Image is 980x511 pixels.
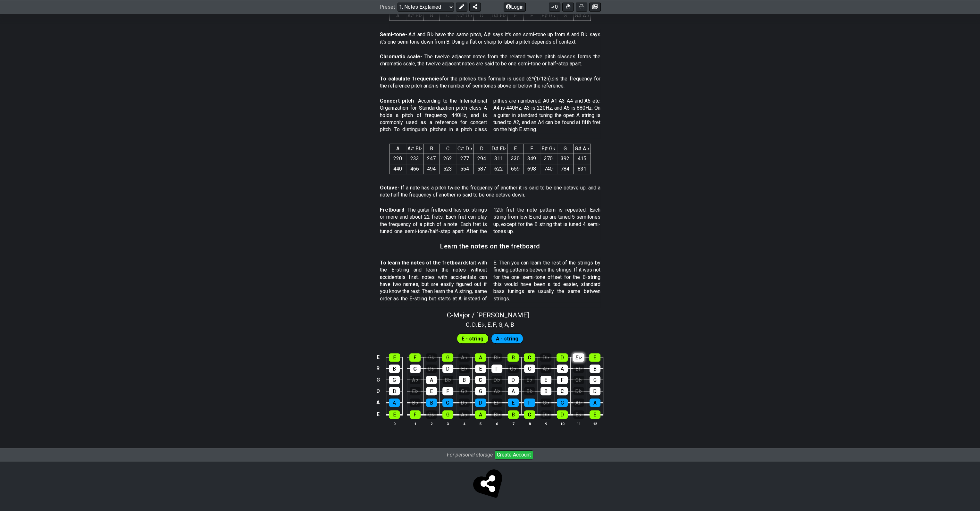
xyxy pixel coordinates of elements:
div: A [557,364,568,373]
th: F [524,144,540,154]
div: G♭ [573,376,584,384]
td: 262 [440,154,456,164]
div: D [590,387,600,395]
td: 698 [524,164,540,174]
div: E♭ [410,387,421,395]
td: 349 [524,154,540,164]
td: 277 [456,154,473,164]
p: start with the E-string and learn the notes without accidentals first, notes with accidentals can... [380,259,600,302]
td: C♯ D♭ [456,11,473,21]
div: A [389,398,400,407]
div: E [389,353,400,362]
p: - A♯ and B♭ have the same pitch, A♯ says it's one semi-tone up from A and B♭ says it's one semi t... [380,31,600,46]
div: A♭ [459,410,470,419]
div: B♭ [442,376,453,384]
button: Edit Preset [456,3,467,12]
h3: Learn the notes on the fretboard [440,243,540,250]
div: A [426,376,437,384]
td: E [374,408,382,421]
strong: To calculate frequencies [380,76,442,82]
td: C [440,11,456,21]
div: A♭ [540,364,551,373]
th: 1 [407,420,423,427]
div: D♭ [459,398,470,407]
th: G♯ A♭ [573,144,591,154]
span: , [476,320,478,329]
div: G [524,364,535,373]
th: 9 [538,420,554,427]
div: D [557,353,568,362]
div: D♭ [540,410,551,419]
span: C - Major / [PERSON_NAME] [447,311,529,319]
div: G♭ [508,364,519,373]
div: F [557,376,568,384]
td: 523 [440,164,456,174]
div: G [590,376,600,384]
th: 4 [456,420,472,427]
strong: Octave [380,185,398,191]
div: E♭ [573,353,584,362]
div: E♭ [524,376,535,384]
div: A♭ [458,353,470,362]
td: 466 [406,164,423,174]
span: F [493,320,496,329]
th: C [440,144,456,154]
th: 11 [570,420,587,427]
button: Share Preset [469,3,481,12]
em: n [431,83,434,89]
td: 415 [573,154,591,164]
td: 740 [540,164,557,174]
span: , [502,320,505,329]
td: D [374,385,382,397]
td: 659 [507,164,524,174]
td: G♯ A♭ [573,11,591,21]
div: A [475,353,486,362]
th: 10 [554,420,570,427]
div: D [557,410,568,419]
button: Print [576,3,587,12]
div: E [590,410,600,419]
div: F [491,364,502,373]
span: G [498,320,502,329]
th: E [507,144,524,154]
th: D [473,144,490,154]
span: , [470,320,472,329]
span: Preset [380,4,395,10]
span: , [496,320,498,329]
div: B [459,376,470,384]
td: 392 [557,154,573,164]
div: D [442,364,453,373]
button: Toggle Dexterity for all fretkits [562,3,574,12]
button: Create image [589,3,601,12]
td: 311 [490,154,507,164]
td: E [374,352,382,363]
div: G♭ [426,353,437,362]
div: E [508,398,519,407]
div: G♭ [459,387,470,395]
td: D♯ E♭ [490,11,507,21]
td: F [524,11,540,21]
td: 831 [573,164,591,174]
span: Click to store and share! [475,470,506,501]
th: 12 [587,420,603,427]
td: D [473,11,490,21]
div: B♭ [491,353,502,362]
td: 233 [406,154,423,164]
button: 0 [549,3,560,12]
td: 370 [540,154,557,164]
strong: To learn the notes of the fretboard [380,260,466,266]
span: A [505,320,508,329]
p: - The twelve adjacent notes from the related twelve pitch classes forms the chromatic scale, the ... [380,53,600,68]
div: C [557,387,568,395]
span: D [472,320,476,329]
i: For personal storage [447,452,493,458]
div: E [389,410,400,419]
div: B [389,364,400,373]
div: B♭ [573,364,584,373]
span: , [491,320,493,329]
td: 330 [507,154,524,164]
div: D♭ [491,376,502,384]
th: 0 [386,420,403,427]
div: C [442,398,453,407]
div: B [540,387,551,395]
